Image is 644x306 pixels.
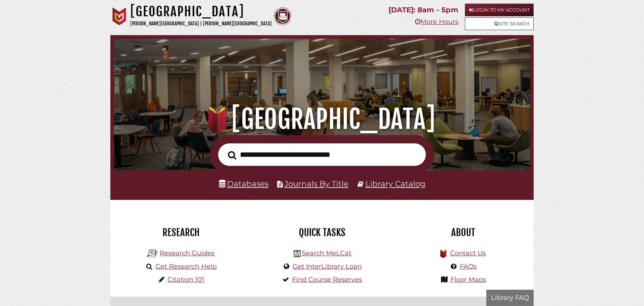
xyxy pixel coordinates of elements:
[160,249,215,257] a: Research Guides
[224,149,240,162] button: Search
[130,20,272,28] p: [PERSON_NAME][GEOGRAPHIC_DATA] | [PERSON_NAME][GEOGRAPHIC_DATA]
[292,276,362,284] a: Find Course Reserves
[465,17,534,30] a: Site Search
[168,276,204,284] a: Citation 101
[130,4,272,20] h1: [GEOGRAPHIC_DATA]
[156,263,217,271] a: Get Research Help
[450,276,486,284] a: Floor Maps
[460,263,477,271] a: FAQs
[284,179,348,188] a: Journals By Title
[257,226,387,239] h2: Quick Tasks
[389,4,458,16] p: [DATE]: 8am - 5pm
[294,250,301,257] img: Hekman Library Logo
[450,249,486,257] a: Contact Us
[293,263,362,271] a: Get InterLibrary Loan
[228,151,236,160] i: Search
[415,18,458,26] a: More Hours
[110,7,128,25] img: Calvin University
[124,103,521,135] h1: [GEOGRAPHIC_DATA]
[147,248,158,259] img: Hekman Library Logo
[116,226,246,239] h2: Research
[274,7,292,25] img: Calvin Theological Seminary
[302,249,351,257] a: Search MeLCat
[365,179,425,188] a: Library Catalog
[219,179,268,188] a: Databases
[465,4,534,16] a: Login to My Account
[398,226,528,239] h2: About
